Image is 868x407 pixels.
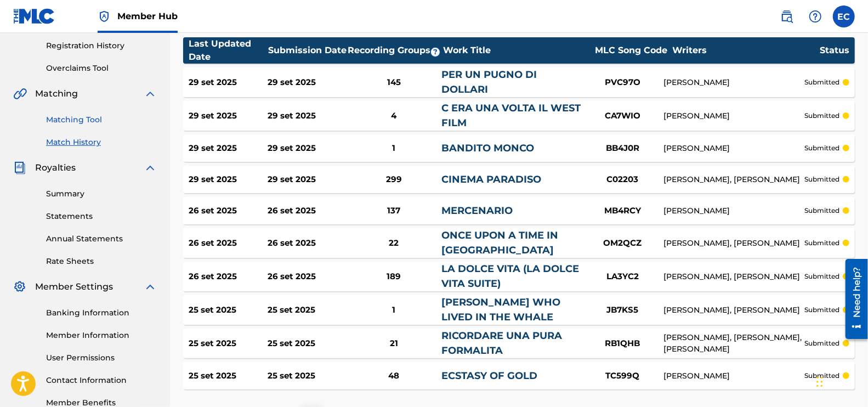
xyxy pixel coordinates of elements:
iframe: Chat Widget [813,354,868,407]
div: [PERSON_NAME], [PERSON_NAME] [664,271,804,282]
img: expand [144,87,157,100]
a: C ERA UNA VOLTA IL WEST FILM [441,102,581,129]
div: JB7KS5 [582,304,664,316]
p: submitted [804,174,839,184]
div: C02203 [582,173,664,186]
span: Member Hub [117,10,178,22]
a: ECSTASY OF GOLD [441,370,537,382]
div: 145 [347,76,441,89]
div: Writers [673,44,820,57]
div: MB4RCY [582,205,664,217]
div: RB1QHB [582,337,664,350]
a: PER UN PUGNO DI DOLLARI [441,69,537,95]
img: search [780,10,793,23]
img: expand [144,280,157,293]
div: 26 set 2025 [189,205,268,217]
div: 22 [347,237,441,250]
p: submitted [804,143,839,153]
a: Rate Sheets [46,256,157,267]
a: Registration History [46,40,157,52]
div: Submission Date [268,44,348,57]
div: Last Updated Date [189,37,268,64]
div: 189 [347,270,441,283]
a: Member Information [46,330,157,341]
a: CINEMA PARADISO [441,173,541,185]
a: User Permissions [46,352,157,364]
p: submitted [804,206,839,216]
div: [PERSON_NAME], [PERSON_NAME], [PERSON_NAME] [664,332,804,355]
div: [PERSON_NAME] [664,110,804,122]
div: User Menu [833,5,855,27]
div: 1 [347,142,441,155]
div: 26 set 2025 [189,270,268,283]
a: [PERSON_NAME] WHO LIVED IN THE WHALE [441,296,560,323]
img: MLC Logo [13,8,55,24]
a: BANDITO MONCO [441,142,534,154]
a: Overclaims Tool [46,63,157,74]
a: Annual Statements [46,233,157,245]
a: Matching Tool [46,114,157,126]
div: 26 set 2025 [268,237,347,250]
p: submitted [804,338,839,348]
div: BB4J0R [582,142,664,155]
div: 25 set 2025 [268,337,347,350]
span: ? [431,48,440,56]
div: 137 [347,205,441,217]
iframe: Resource Center [837,255,868,343]
p: submitted [804,77,839,87]
div: Work Title [443,44,590,57]
div: 25 set 2025 [189,337,268,350]
span: Royalties [35,161,76,174]
div: [PERSON_NAME], [PERSON_NAME] [664,238,804,249]
p: submitted [804,371,839,381]
div: 29 set 2025 [189,76,268,89]
div: 299 [347,173,441,186]
div: 4 [347,110,441,122]
p: submitted [804,305,839,315]
div: 29 set 2025 [268,173,347,186]
div: 29 set 2025 [189,142,268,155]
div: [PERSON_NAME] [664,143,804,154]
div: [PERSON_NAME] [664,205,804,217]
div: Recording Groups [348,44,443,57]
a: Public Search [776,5,798,27]
div: 48 [347,370,441,382]
div: [PERSON_NAME], [PERSON_NAME] [664,174,804,185]
div: 25 set 2025 [189,304,268,316]
div: [PERSON_NAME] [664,370,804,382]
a: ONCE UPON A TIME IN [GEOGRAPHIC_DATA] [441,229,558,256]
div: TC599Q [582,370,664,382]
div: PVC97O [582,76,664,89]
a: Banking Information [46,307,157,319]
span: Member Settings [35,280,113,293]
div: Widget chat [813,354,868,407]
div: CA7WIO [582,110,664,122]
div: LA3YC2 [582,270,664,283]
div: 25 set 2025 [268,304,347,316]
p: submitted [804,272,839,281]
div: 29 set 2025 [268,76,347,89]
a: Summary [46,188,157,200]
div: 26 set 2025 [268,270,347,283]
a: LA DOLCE VITA (LA DOLCE VITA SUITE) [441,263,579,290]
img: help [809,10,822,23]
div: 21 [347,337,441,350]
a: RICORDARE UNA PURA FORMALITA [441,330,562,357]
div: Help [804,5,826,27]
div: [PERSON_NAME] [664,77,804,88]
div: [PERSON_NAME], [PERSON_NAME] [664,304,804,316]
div: 29 set 2025 [268,110,347,122]
img: Top Rightsholder [98,10,111,23]
div: 25 set 2025 [189,370,268,382]
div: 26 set 2025 [189,237,268,250]
p: submitted [804,238,839,248]
a: Statements [46,211,157,222]
img: Royalties [13,161,26,174]
div: 29 set 2025 [189,110,268,122]
div: 26 set 2025 [268,205,347,217]
div: 1 [347,304,441,316]
img: expand [144,161,157,174]
a: Contact Information [46,375,157,386]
